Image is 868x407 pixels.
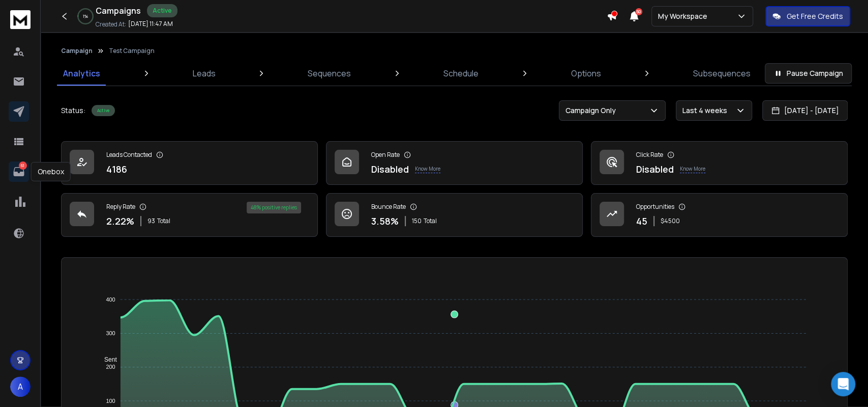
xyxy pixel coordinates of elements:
button: A [10,376,31,397]
div: 48 % positive replies [247,202,301,213]
span: 150 [412,217,422,225]
span: 50 [635,8,642,15]
p: Get Free Credits [787,11,843,21]
a: Sequences [302,61,357,86]
p: $ 4500 [661,217,680,225]
div: Active [92,105,115,116]
p: My Workspace [658,11,711,21]
tspan: 100 [106,397,115,403]
p: 61 [19,161,27,170]
p: Analytics [63,67,100,79]
p: Schedule [443,67,478,79]
a: Analytics [57,61,106,86]
a: Subsequences [687,61,757,86]
tspan: 200 [106,364,115,370]
a: Bounce Rate3.58%150Total [326,193,583,237]
p: Last 4 weeks [682,105,731,116]
span: Total [157,217,170,225]
p: Campaign Only [565,105,620,116]
a: Opportunities45$4500 [591,193,848,237]
tspan: 300 [106,330,115,336]
p: Test Campaign [109,47,155,55]
p: Reply Rate [106,203,135,211]
p: Bounce Rate [371,203,406,211]
button: Pause Campaign [765,63,852,84]
p: [DATE] 11:47 AM [128,20,173,28]
p: Created At: [96,20,126,29]
div: Onebox [31,162,71,181]
p: 2.22 % [106,214,134,228]
p: Options [571,67,601,79]
p: Click Rate [636,151,663,159]
button: Get Free Credits [765,6,850,26]
p: 4186 [106,162,127,176]
a: Click RateDisabledKnow More [591,141,848,185]
a: Reply Rate2.22%93Total48% positive replies [61,193,318,237]
button: [DATE] - [DATE] [762,100,848,121]
a: Leads [187,61,222,86]
p: 1 % [83,13,88,19]
h1: Campaigns [96,5,141,17]
span: Total [424,217,437,225]
a: Options [564,61,607,86]
p: Sequences [308,67,351,79]
img: logo [10,10,31,29]
a: Leads Contacted4186 [61,141,318,185]
p: Know More [415,165,440,173]
p: Leads Contacted [106,151,152,159]
p: Disabled [371,162,409,176]
div: Active [147,4,177,17]
p: 3.58 % [371,214,399,228]
p: Subsequences [693,67,751,79]
a: 61 [9,161,29,182]
p: Leads [193,67,216,79]
span: 93 [147,217,155,225]
p: Opportunities [636,203,674,211]
p: 45 [636,214,647,228]
div: Open Intercom Messenger [831,372,855,396]
tspan: 400 [106,296,115,303]
a: Open RateDisabledKnow More [326,141,583,185]
span: Sent [97,356,117,363]
p: Status: [61,105,85,116]
p: Know More [680,165,705,173]
a: Schedule [437,61,485,86]
p: Open Rate [371,151,400,159]
button: Campaign [61,47,93,55]
p: Disabled [636,162,674,176]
